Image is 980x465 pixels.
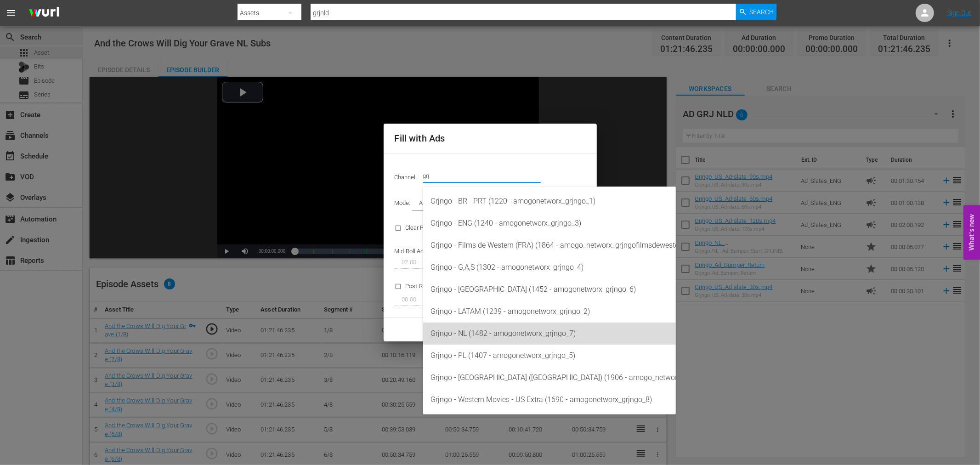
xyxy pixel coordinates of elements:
[431,278,668,301] div: Grjngo - [GEOGRAPHIC_DATA] (1452 - amogonetworx_grjngo_6)
[431,212,668,234] div: Grjngo - ENG (1240 - amogonetworx_grjngo_3)
[412,198,478,210] div: Ad Break Duration
[431,389,668,411] div: Grjngo - Western Movies - US Extra (1690 - amogonetworx_grjngo_8)
[431,323,668,345] div: Grjngo - NL (1482 - amogonetworx_grjngo_7)
[431,190,668,212] div: Grjngo - BR - PRT (1220 - amogonetworx_grjngo_1)
[750,4,774,20] span: Search
[431,345,668,367] div: Grjngo - PL (1407 - amogonetworx_grjngo_5)
[431,301,668,323] div: Grjngo - LATAM (1239 - amogonetworx_grjngo_2)
[389,216,546,240] div: Clear Promos Manually Added To Episode
[963,205,980,260] button: Open Feedback Widget
[947,9,971,17] a: Sign Out
[431,256,668,278] div: Grjngo - G,A,S (1302 - amogonetworx_grjngo_4)
[431,234,668,256] div: Grjngo - Films de Western (FRA) (1864 - amogo_networx_grjngofilmsdewestern_1)
[395,131,586,146] h2: Fill with Ads
[431,367,668,389] div: Grjngo - [GEOGRAPHIC_DATA] ([GEOGRAPHIC_DATA]) (1906 - amogo_networx_grjngopelculasdeloeste_1)
[395,247,517,254] span: Mid-Roll Ad Break (Duration or Break Template):
[6,7,17,18] span: menu
[22,2,66,24] img: ans4CAIJ8jUAAAAAAAAAAAAAAAAAAAAAAAAgQb4GAAAAAAAAAAAAAAAAAAAAAAAAJMjXAAAAAAAAAAAAAAAAAAAAAAAAgAT5G...
[389,192,591,216] div: Mode:
[395,174,423,181] span: Channel:
[389,275,546,312] div: Post-Roll Ad Break (Duration or Break Template):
